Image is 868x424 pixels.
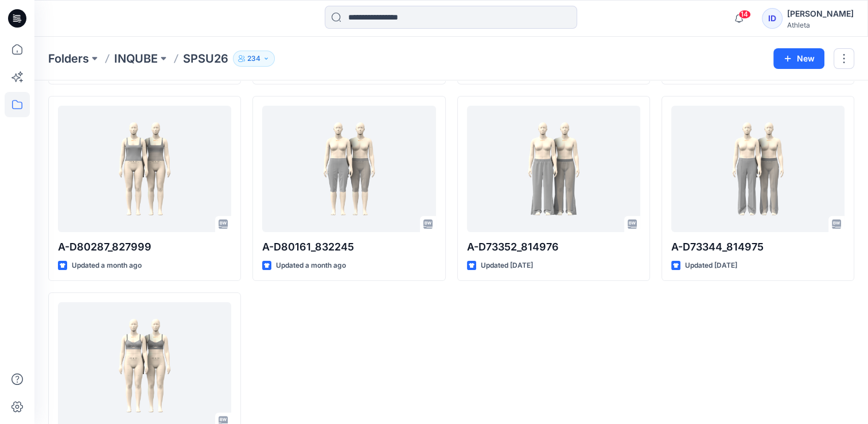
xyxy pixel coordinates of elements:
[72,260,142,272] p: Updated a month ago
[233,51,275,67] button: 234
[481,260,533,272] p: Updated [DATE]
[48,51,89,67] a: Folders
[183,51,228,67] p: SPSU26
[262,239,435,255] p: A-D80161_832245
[467,106,640,232] a: A-D73352_814976
[738,10,751,19] span: 14
[787,7,854,21] div: [PERSON_NAME]
[114,51,158,67] a: INQUBE
[671,106,844,232] a: A-D73344_814975
[276,260,346,272] p: Updated a month ago
[762,8,783,29] div: ID
[262,106,435,232] a: A-D80161_832245
[773,48,824,69] button: New
[58,239,231,255] p: A-D80287_827999
[671,239,844,255] p: A-D73344_814975
[247,52,260,65] p: 234
[58,106,231,232] a: A-D80287_827999
[685,260,737,272] p: Updated [DATE]
[467,239,640,255] p: A-D73352_814976
[787,21,854,29] div: Athleta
